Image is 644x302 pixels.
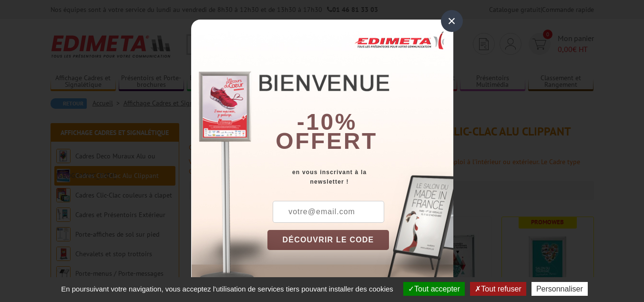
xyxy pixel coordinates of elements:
span: En poursuivant votre navigation, vous acceptez l'utilisation de services tiers pouvant installer ... [56,285,398,293]
div: en vous inscrivant à la newsletter ! [267,167,453,187]
b: -10% [297,109,357,135]
input: votre@email.com [273,201,384,223]
button: Tout accepter [403,282,465,296]
div: × [441,10,463,32]
button: Tout refuser [470,282,526,296]
font: offert [276,128,378,154]
button: DÉCOUVRIR LE CODE [267,230,389,250]
button: Personnaliser (fenêtre modale) [532,282,588,296]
